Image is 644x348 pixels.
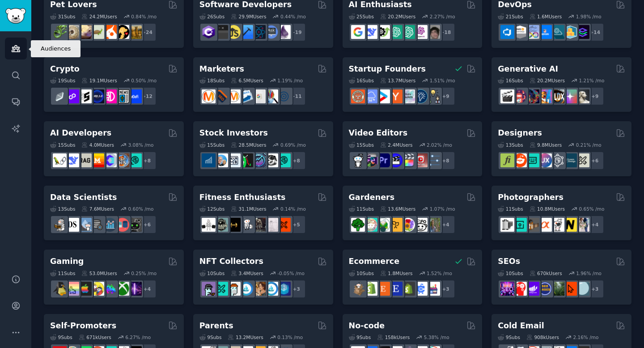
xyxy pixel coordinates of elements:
[138,280,157,298] div: + 4
[128,206,154,212] div: 0.60 % /mo
[50,192,117,203] h2: Data Scientists
[199,270,225,276] div: 10 Sub s
[380,13,415,20] div: 20.2M Users
[199,320,233,331] h2: Parents
[280,206,306,212] div: 0.14 % /mo
[436,23,455,42] div: + 18
[103,218,117,232] img: analytics
[498,13,523,20] div: 21 Sub s
[380,206,415,212] div: 13.6M Users
[551,25,564,39] img: platformengineering
[498,192,563,203] h2: Photographers
[50,206,75,212] div: 13 Sub s
[351,25,365,39] img: GoogleGeminiAI
[436,87,455,106] div: + 9
[585,23,604,42] div: + 14
[498,270,523,276] div: 10 Sub s
[115,25,129,39] img: PetAdvice
[426,218,440,232] img: GardenersWorld
[78,25,92,39] img: leopardgeckos
[214,218,228,232] img: GymMotivation
[513,282,527,296] img: TechSEO
[401,282,415,296] img: reviewmyshopify
[280,13,306,20] div: 0.44 % /mo
[513,89,527,103] img: dalle2
[576,13,602,20] div: 1.98 % /mo
[231,206,266,212] div: 31.1M Users
[214,89,228,103] img: bigseo
[227,89,241,103] img: AskMarketing
[53,282,67,296] img: linux_gaming
[287,280,306,298] div: + 3
[103,25,117,39] img: cockatiel
[401,153,415,167] img: finalcutpro
[53,153,67,167] img: LangChain
[277,153,291,167] img: technicalanalysis
[287,23,306,42] div: + 19
[364,218,377,232] img: succulents
[79,334,111,340] div: 671k Users
[239,89,253,103] img: Emailmarketing
[364,153,377,167] img: editors
[50,64,80,75] h2: Crypto
[424,334,449,340] div: 5.38 % /mo
[115,153,129,167] img: llmops
[351,282,365,296] img: dropship
[50,127,111,139] h2: AI Developers
[349,256,400,267] h2: Ecommerce
[50,334,72,340] div: 9 Sub s
[349,270,374,276] div: 10 Sub s
[538,89,552,103] img: sdforall
[50,13,75,20] div: 31 Sub s
[538,153,552,167] img: UXDesign
[526,334,559,340] div: 908k Users
[78,153,92,167] img: Rag
[65,153,79,167] img: DeepSeek
[128,218,142,232] img: data
[349,142,374,148] div: 15 Sub s
[414,282,428,296] img: ecommercemarketing
[430,77,455,84] div: 1.51 % /mo
[277,25,291,39] img: elixir
[551,218,564,232] img: canon
[264,153,278,167] img: swingtrading
[90,218,104,232] img: dataengineering
[525,25,539,39] img: Docker_DevOps
[50,77,75,84] div: 19 Sub s
[351,153,365,167] img: gopro
[50,142,75,148] div: 15 Sub s
[214,153,228,167] img: ValueInvesting
[498,127,542,139] h2: Designers
[252,25,266,39] img: reactnative
[401,218,415,232] img: flowers
[401,89,415,103] img: indiehackers
[199,256,263,267] h2: NFT Collectors
[277,334,303,340] div: 0.13 % /mo
[436,215,455,234] div: + 4
[364,25,377,39] img: DeepSeek
[576,89,589,103] img: DreamBooth
[128,142,154,148] div: 3.08 % /mo
[500,25,514,39] img: azuredevops
[227,153,241,167] img: Forex
[115,282,129,296] img: XboxGamers
[280,142,306,148] div: 0.69 % /mo
[498,256,520,267] h2: SEOs
[579,77,604,84] div: 1.21 % /mo
[513,218,527,232] img: streetphotography
[287,87,306,106] div: + 11
[50,256,84,267] h2: Gaming
[389,25,402,39] img: chatgpt_promptDesign
[115,218,129,232] img: datasets
[53,218,67,232] img: MachineLearning
[349,127,408,139] h2: Video Editors
[551,153,564,167] img: userexperience
[202,282,216,296] img: NFTExchange
[202,218,216,232] img: GYM
[530,77,565,84] div: 20.2M Users
[380,142,413,148] div: 2.4M Users
[538,25,552,39] img: DevOpsLinks
[351,218,365,232] img: vegetablegardening
[576,282,589,296] img: The_SEO
[573,334,598,340] div: 2.16 % /mo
